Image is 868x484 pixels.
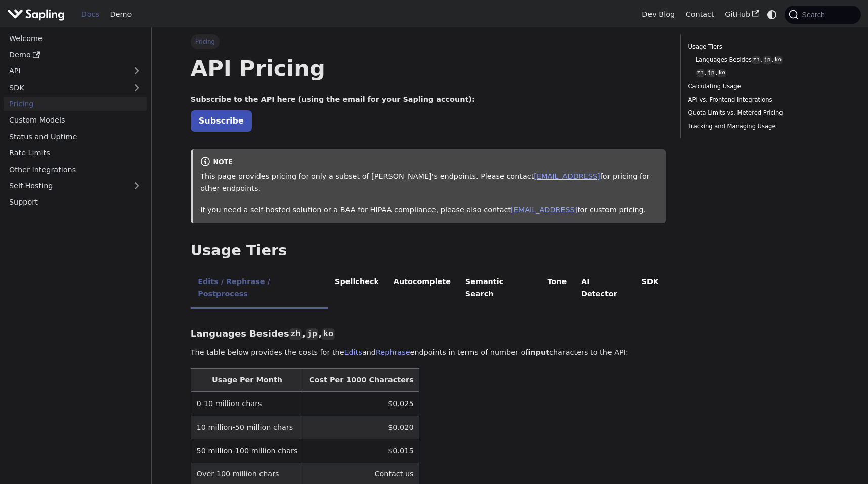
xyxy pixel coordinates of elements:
code: jp [707,69,716,77]
a: API [4,64,126,78]
h2: Usage Tiers [191,241,666,260]
a: Calculating Usage [688,82,826,91]
code: zh [752,56,761,64]
a: Quota Limits vs. Metered Pricing [688,108,826,118]
li: Edits / Rephrase / Postprocess [191,269,328,309]
a: Custom Models [4,113,147,128]
a: Other Integrations [4,162,147,177]
strong: Subscribe to the API here (using the email for your Sapling account): [191,95,475,103]
li: Spellcheck [328,269,386,309]
p: The table below provides the costs for the and endpoints in terms of number of characters to the ... [191,347,666,359]
td: 0-10 million chars [191,392,303,416]
a: GitHub [719,7,764,22]
a: Docs [76,7,105,22]
a: Subscribe [191,110,252,131]
a: zh,jp,ko [696,68,822,78]
td: $0.025 [303,392,419,416]
button: Expand sidebar category 'SDK' [126,80,147,95]
a: Pricing [4,97,147,111]
div: note [200,156,659,169]
p: If you need a self-hosted solution or a BAA for HIPAA compliance, please also contact for custom ... [200,204,659,216]
td: 10 million-50 million chars [191,416,303,439]
a: API vs. Frontend Integrations [688,95,826,105]
span: Pricing [191,34,220,49]
code: zh [696,69,705,77]
a: [EMAIL_ADDRESS] [534,172,600,180]
a: Self-Hosting [4,179,147,193]
p: This page provides pricing for only a subset of [PERSON_NAME]'s endpoints. Please contact for pri... [200,171,659,195]
code: jp [306,328,318,340]
li: Semantic Search [458,269,540,309]
code: jp [763,56,772,64]
span: Search [799,11,831,19]
h3: Languages Besides , , [191,328,666,340]
a: Edits [344,348,362,356]
a: Tracking and Managing Usage [688,122,826,131]
code: ko [717,69,726,77]
a: SDK [4,80,126,95]
a: Dev Blog [636,7,680,22]
nav: Breadcrumbs [191,34,666,49]
a: Contact [680,7,720,22]
li: SDK [634,269,666,309]
td: $0.020 [303,416,419,439]
a: Rephrase [376,348,410,356]
h1: API Pricing [191,55,666,82]
a: Demo [4,48,147,62]
code: zh [289,328,302,340]
a: Sapling.aiSapling.ai [7,7,68,22]
button: Expand sidebar category 'API' [126,64,147,78]
a: Status and Uptime [4,129,147,144]
a: Usage Tiers [688,42,826,52]
td: $0.015 [303,439,419,463]
a: Demo [105,7,137,22]
code: ko [773,56,783,64]
a: Languages Besideszh,jp,ko [696,55,822,65]
img: Sapling.ai [7,7,65,22]
a: Rate Limits [4,146,147,160]
code: ko [322,328,334,340]
a: Welcome [4,31,147,46]
li: Autocomplete [386,269,458,309]
th: Usage Per Month [191,369,303,392]
a: [EMAIL_ADDRESS] [511,206,577,214]
th: Cost Per 1000 Characters [303,369,419,392]
strong: input [528,348,549,356]
a: Support [4,195,147,210]
td: 50 million-100 million chars [191,439,303,463]
li: AI Detector [574,269,635,309]
li: Tone [540,269,574,309]
button: Search (Command+K) [785,6,860,24]
button: Switch between dark and light mode (currently system mode) [765,7,779,22]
